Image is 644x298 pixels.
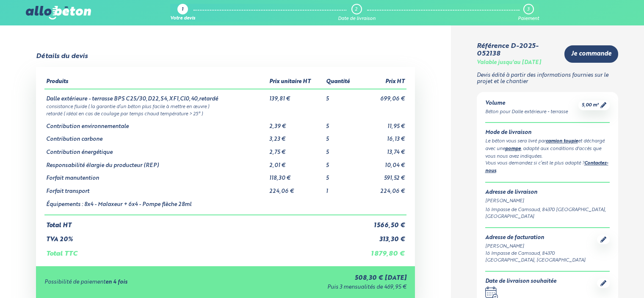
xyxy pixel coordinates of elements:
[324,117,359,130] td: 5
[44,182,267,195] td: Forfait transport
[44,117,267,130] td: Contribution environnementale
[44,243,359,258] td: Total TTC
[324,169,359,182] td: 5
[324,130,359,143] td: 5
[485,206,610,221] div: 16 Impasse de Camsaud, 84370 [GEOGRAPHIC_DATA], [GEOGRAPHIC_DATA]
[324,89,359,103] td: 5
[485,130,610,136] div: Mode de livraison
[571,50,611,58] span: Je commande
[485,138,610,160] div: Le béton vous sera livré par et déchargé avec une , adapté aux conditions d'accès que vous nous a...
[170,16,195,22] div: Votre devis
[268,117,325,130] td: 2,39 €
[44,169,267,182] td: Forfait manutention
[268,89,325,103] td: 139,81 €
[324,156,359,169] td: 5
[338,4,376,22] a: 2 Date de livraison
[359,143,406,156] td: 13,74 €
[359,89,406,103] td: 699,06 €
[485,198,610,205] div: [PERSON_NAME]
[485,189,610,196] div: Adresse de livraison
[359,117,406,130] td: 11,95 €
[268,182,325,195] td: 224,06 €
[477,72,619,85] p: Devis édité à partir des informations fournies sur le projet et le chantier
[359,243,406,258] td: 1 879,80 €
[229,284,406,291] div: Puis 3 mensualités de 469,95 €
[44,195,267,215] td: Équipements : 8x4 - Malaxeur + 6x4 - Pompe flèche 28ml
[324,75,359,89] th: Quantité
[477,60,541,66] div: Valable jusqu'au [DATE]
[170,4,195,22] a: 1 Votre devis
[44,89,267,103] td: Dalle extérieure - terrasse BPS C25/30,D22,S4,XF1,Cl0,40,retardé
[268,143,325,156] td: 2,75 €
[485,279,556,285] div: Date de livraison souhaitée
[268,156,325,169] td: 2,01 €
[485,109,568,116] div: Béton pour Dalle extérieure - terrasse
[229,275,406,282] div: 508,30 € [DATE]
[44,279,229,286] div: Possibilité de paiement
[527,7,529,12] div: 3
[44,75,267,89] th: Produits
[44,229,359,243] td: TVA 20%
[44,110,406,117] td: retardé ( idéal en cas de coulage par temps chaud température > 25° )
[359,156,406,169] td: 10,04 €
[505,147,521,151] a: pompe
[359,229,406,243] td: 313,30 €
[355,7,357,12] div: 2
[26,6,91,19] img: allobéton
[485,235,597,241] div: Adresse de facturation
[518,4,539,22] a: 3 Paiement
[36,53,88,60] div: Détails du devis
[518,16,539,22] div: Paiement
[359,130,406,143] td: 16,13 €
[338,16,376,22] div: Date de livraison
[324,182,359,195] td: 1
[485,100,568,107] div: Volume
[485,160,610,175] div: Vous vous demandez si c’est le plus adapté ? .
[268,130,325,143] td: 3,23 €
[359,182,406,195] td: 224,06 €
[485,243,597,250] div: [PERSON_NAME]
[44,130,267,143] td: Contribution carbone
[359,215,406,229] td: 1 566,50 €
[44,143,267,156] td: Contribution énergétique
[564,45,618,63] a: Je commande
[44,156,267,169] td: Responsabilité élargie du producteur (REP)
[569,265,635,289] iframe: Help widget launcher
[268,169,325,182] td: 118,30 €
[105,279,127,285] strong: en 4 fois
[44,103,406,110] td: consistance fluide ( la garantie d’un béton plus facile à mettre en œuvre )
[268,75,325,89] th: Prix unitaire HT
[44,215,359,229] td: Total HT
[477,42,558,58] div: Référence D-2025-052138
[359,169,406,182] td: 591,52 €
[182,7,183,13] div: 1
[324,143,359,156] td: 5
[485,250,597,265] div: 16 Impasse de Camsaud, 84370 [GEOGRAPHIC_DATA], [GEOGRAPHIC_DATA]
[359,75,406,89] th: Prix HT
[546,139,578,144] a: camion toupie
